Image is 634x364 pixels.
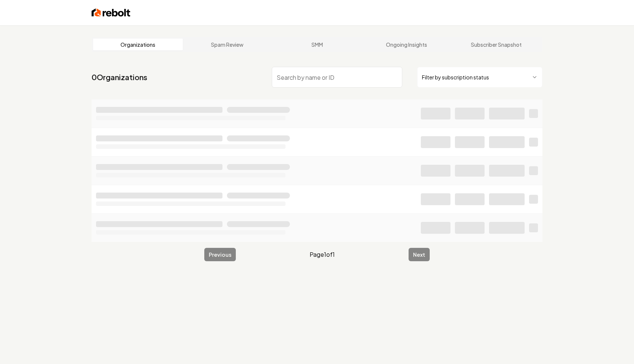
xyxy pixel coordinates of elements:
[92,7,131,18] img: Rebolt Logo
[362,39,452,50] a: Ongoing Insights
[272,67,402,88] input: Search by name or ID
[451,39,541,50] a: Subscriber Snapshot
[183,39,273,50] a: Spam Review
[92,72,147,82] a: 0Organizations
[93,39,183,50] a: Organizations
[272,39,362,50] a: SMM
[310,250,335,259] span: Page 1 of 1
